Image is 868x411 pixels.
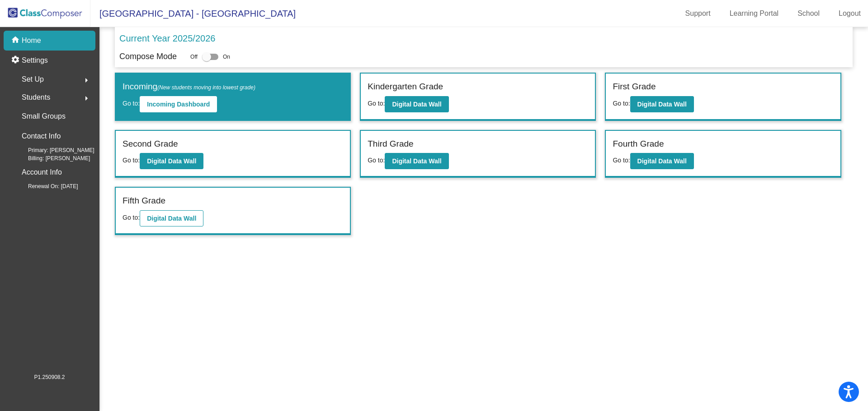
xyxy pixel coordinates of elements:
span: Primary: [PERSON_NAME] [14,146,94,154]
mat-icon: settings [11,55,22,66]
button: Digital Data Wall [630,96,694,112]
label: Fourth Grade [613,138,664,151]
span: Students [22,91,50,104]
p: Account Info [22,166,62,179]
label: Incoming [123,80,255,93]
span: Renewal On: [DATE] [14,182,78,190]
p: Small Groups [22,110,66,123]
span: Go to: [123,214,140,221]
b: Digital Data Wall [392,157,441,165]
a: Support [678,6,718,21]
span: (New students moving into lowest grade) [157,84,255,91]
label: Third Grade [368,138,413,151]
p: Home [22,35,41,46]
button: Incoming Dashboard [140,96,217,112]
span: Go to: [368,100,385,107]
span: Set Up [22,73,44,86]
span: Off [190,53,198,61]
b: Digital Data Wall [637,157,687,165]
label: First Grade [613,80,656,93]
a: School [790,6,827,21]
button: Digital Data Wall [385,153,448,169]
b: Digital Data Wall [637,101,687,108]
label: Second Grade [123,138,178,151]
mat-icon: home [11,35,22,46]
span: Go to: [123,100,140,107]
button: Digital Data Wall [385,96,448,112]
span: Go to: [368,157,385,164]
p: Contact Info [22,130,61,143]
mat-icon: arrow_right [81,75,92,86]
b: Digital Data Wall [147,157,196,165]
mat-icon: arrow_right [81,93,92,104]
button: Digital Data Wall [630,153,694,169]
label: Kindergarten Grade [368,80,443,93]
span: On [223,53,230,61]
a: Logout [831,6,868,21]
span: [GEOGRAPHIC_DATA] - [GEOGRAPHIC_DATA] [90,6,296,21]
b: Digital Data Wall [392,101,441,108]
span: Go to: [123,157,140,164]
button: Digital Data Wall [140,153,203,169]
span: Go to: [613,157,630,164]
p: Settings [22,55,48,66]
p: Current Year 2025/2026 [119,32,215,45]
p: Compose Mode [119,51,177,63]
b: Digital Data Wall [147,215,196,222]
span: Billing: [PERSON_NAME] [14,154,90,162]
button: Digital Data Wall [140,210,203,226]
a: Learning Portal [722,6,786,21]
span: Go to: [613,100,630,107]
b: Incoming Dashboard [147,101,210,108]
label: Fifth Grade [123,194,165,208]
